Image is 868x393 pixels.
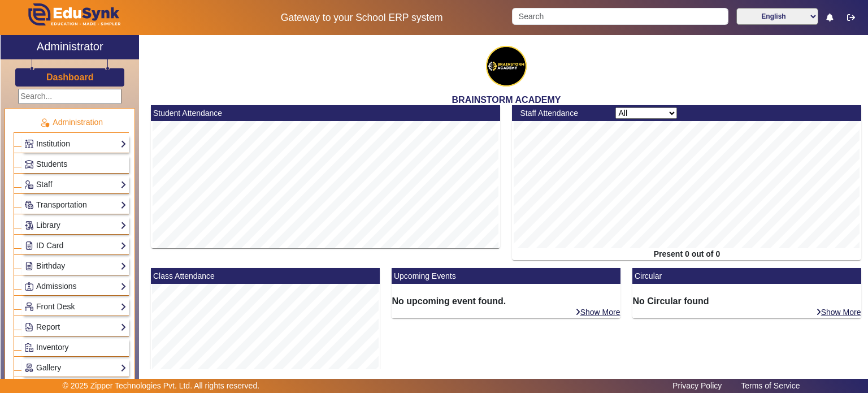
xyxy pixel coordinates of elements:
[25,160,33,169] img: Students.png
[145,94,867,105] h2: BRAINSTORM ACADEMY
[37,40,103,53] h2: Administrator
[151,105,500,121] mat-card-header: Student Attendance
[815,307,862,317] a: Show More
[24,341,127,354] a: Inventory
[36,159,67,169] span: Students
[735,378,805,393] a: Terms of Service
[392,296,620,306] h6: No upcoming event found.
[512,8,728,25] input: Search
[24,158,127,171] a: Students
[1,35,139,59] a: Administrator
[392,268,620,284] mat-card-header: Upcoming Events
[667,378,727,393] a: Privacy Policy
[478,38,535,94] img: 4dcf187e-2f27-4ade-b959-b2f9e772b784
[14,116,129,128] p: Administration
[575,307,621,317] a: Show More
[151,268,380,284] mat-card-header: Class Attendance
[514,107,610,119] div: Staff Attendance
[40,118,50,128] img: Administration.png
[36,343,69,352] span: Inventory
[223,12,500,24] h5: Gateway to your School ERP system
[632,268,861,284] mat-card-header: Circular
[18,89,121,104] input: Search...
[632,296,861,306] h6: No Circular found
[46,71,94,83] a: Dashboard
[46,72,94,83] h3: Dashboard
[512,248,861,260] div: Present 0 out of 0
[63,380,260,392] p: © 2025 Zipper Technologies Pvt. Ltd. All rights reserved.
[25,343,33,352] img: Inventory.png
